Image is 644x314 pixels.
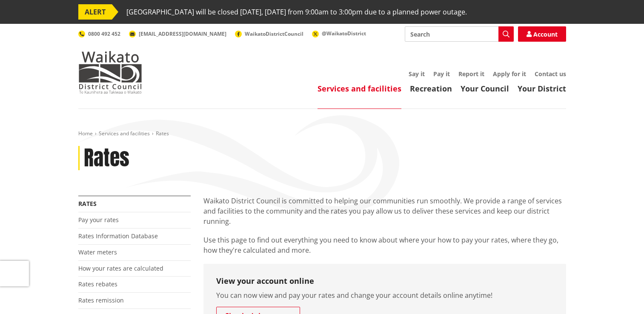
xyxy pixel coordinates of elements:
span: @WaikatoDistrict [322,30,366,37]
nav: breadcrumb [78,130,566,137]
a: Home [78,130,93,137]
span: ALERT [78,4,112,20]
a: Contact us [535,70,566,78]
p: Use this page to find out everything you need to know about where your how to pay your rates, whe... [203,235,566,255]
img: Waikato District Council - Te Kaunihera aa Takiwaa o Waikato [78,51,142,94]
a: 0800 492 452 [78,30,120,37]
a: Account [518,26,566,42]
span: [GEOGRAPHIC_DATA] will be closed [DATE], [DATE] from 9:00am to 3:00pm due to a planned power outage. [126,4,467,20]
a: Services and facilities [318,83,401,94]
a: WaikatoDistrictCouncil [235,30,303,37]
a: Report it [458,70,484,78]
a: Rates remission [78,296,124,304]
a: Water meters [78,248,117,256]
h3: View your account online [216,277,553,286]
p: Waikato District Council is committed to helping our communities run smoothly. We provide a range... [203,196,566,226]
a: Say it [409,70,425,78]
a: Apply for it [493,70,526,78]
a: Pay it [433,70,450,78]
span: WaikatoDistrictCouncil [245,30,303,37]
a: Pay your rates [78,216,119,224]
span: Rates [156,130,169,137]
a: @WaikatoDistrict [312,30,366,37]
a: Rates [78,200,97,208]
a: Your Council [461,83,509,94]
a: Rates Information Database [78,232,158,240]
span: 0800 492 452 [88,30,120,37]
input: Search input [405,26,514,42]
a: Your District [518,83,566,94]
a: Rates rebates [78,280,117,288]
h1: Rates [84,146,129,171]
p: You can now view and pay your rates and change your account details online anytime! [216,290,553,300]
a: Recreation [410,83,452,94]
a: Services and facilities [99,130,150,137]
a: [EMAIL_ADDRESS][DOMAIN_NAME] [129,30,226,37]
a: How your rates are calculated [78,264,163,272]
span: [EMAIL_ADDRESS][DOMAIN_NAME] [139,30,226,37]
